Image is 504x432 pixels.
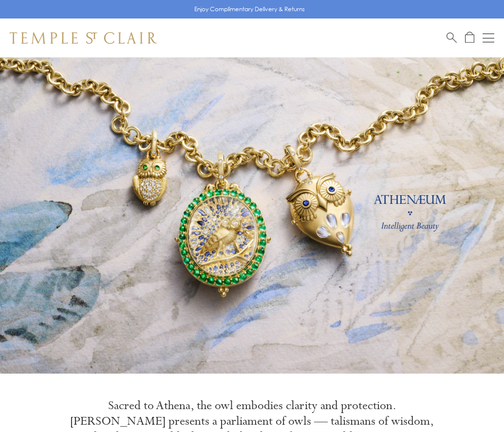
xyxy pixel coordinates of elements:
p: Enjoy Complimentary Delivery & Returns [194,4,305,14]
button: Open navigation [483,32,494,44]
a: Open Shopping Bag [465,32,474,44]
a: Search [447,32,457,44]
img: Temple St. Clair [10,32,157,44]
